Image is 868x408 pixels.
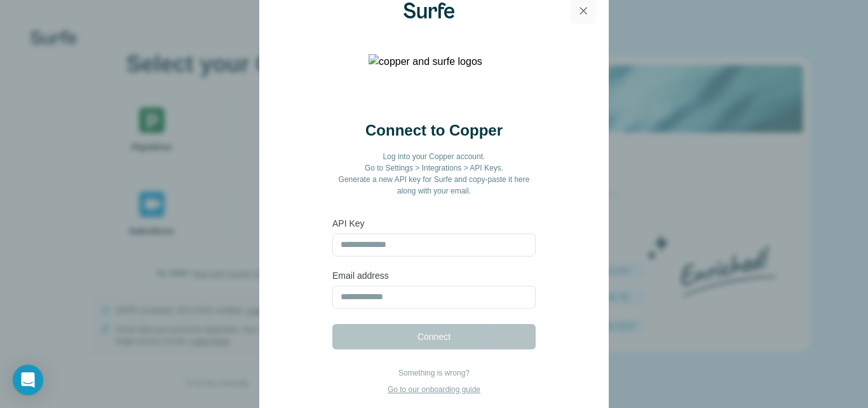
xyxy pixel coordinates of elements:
img: copper and surfe logos [369,54,499,105]
p: Go to our onboarding guide [388,384,480,395]
p: Log into your Copper account. Go to Settings > Integrations > API Keys. Generate a new API key fo... [332,151,536,197]
label: API Key [332,217,536,230]
img: Surfe Logo [403,3,454,18]
div: Open Intercom Messenger [13,365,43,395]
p: Something is wrong? [388,367,480,379]
label: Email address [332,269,536,282]
h2: Connect to Copper [365,120,503,141]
